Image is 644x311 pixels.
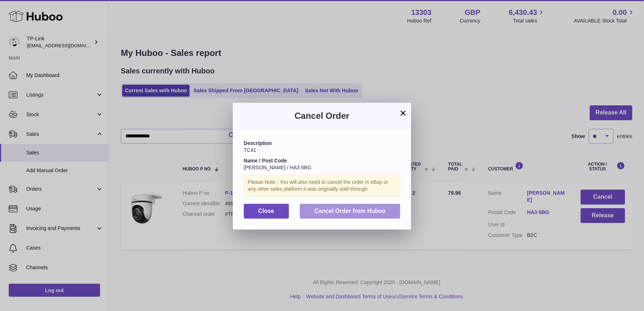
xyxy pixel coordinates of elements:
button: Close [244,204,289,219]
h3: Cancel Order [244,110,400,122]
div: Please Note : You will also need to cancel the order in eBay or any other sales platform it was o... [244,175,400,197]
span: Cancel Order from Huboo [314,208,386,214]
button: × [399,109,408,117]
span: TC41 [244,147,256,153]
span: Close [258,208,274,214]
span: [PERSON_NAME] / HA3 6BG [244,165,311,170]
strong: Description [244,140,272,146]
strong: Name / Post Code [244,158,287,163]
button: Cancel Order from Huboo [300,204,400,219]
